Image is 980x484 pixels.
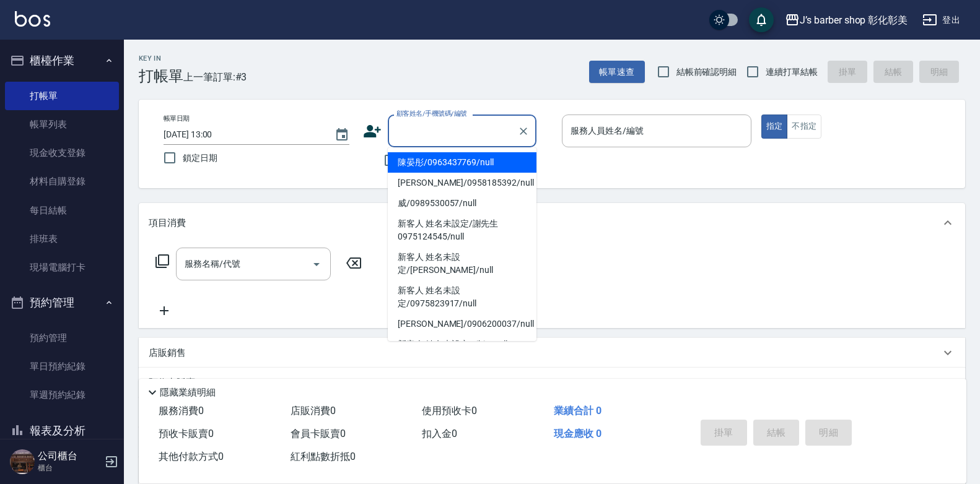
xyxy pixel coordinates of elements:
button: Choose date, selected date is 2025-08-24 [327,120,357,150]
button: J’s barber shop 彰化彰美 [780,7,912,33]
a: 現金收支登錄 [5,139,119,167]
li: 新客人 姓名未設定/謝先生0975124545/null [388,214,536,247]
a: 帳單列表 [5,110,119,139]
span: 現金應收 0 [554,428,602,439]
h5: 公司櫃台 [38,450,101,462]
button: 不指定 [787,115,821,139]
span: 預收卡販賣 0 [159,428,214,439]
span: 使用預收卡 0 [422,405,477,417]
a: 每日結帳 [5,196,119,225]
span: 扣入金 0 [422,428,457,439]
button: 預約管理 [5,287,119,319]
a: 預約管理 [5,324,119,352]
div: 項目消費 [139,203,965,243]
span: 會員卡販賣 0 [291,428,346,439]
button: save [749,7,774,32]
li: 新客人 姓名未設定/yibin/null [388,334,536,355]
p: 項目消費 [149,217,186,230]
a: 單週預約紀錄 [5,381,119,409]
li: 新客人 姓名未設定/[PERSON_NAME]/null [388,247,536,280]
span: 紅利點數折抵 0 [291,451,356,462]
h3: 打帳單 [139,67,183,85]
li: 陳晏彤/0963437769/null [388,152,536,173]
img: Logo [15,11,50,27]
button: 報表及分析 [5,415,119,447]
button: 指定 [761,115,788,139]
button: 帳單速查 [589,61,645,84]
span: 其他付款方式 0 [159,451,224,462]
button: Clear [515,123,532,140]
p: 隱藏業績明細 [160,386,216,399]
button: 櫃檯作業 [5,45,119,77]
div: J’s barber shop 彰化彰美 [800,12,908,28]
span: 上一筆訂單:#3 [183,69,247,85]
img: Person [10,449,35,474]
a: 排班表 [5,225,119,253]
label: 帳單日期 [164,114,190,123]
span: 服務消費 0 [159,405,204,417]
p: 櫃台 [38,462,101,473]
li: [PERSON_NAME]/0958185392/null [388,173,536,193]
a: 打帳單 [5,82,119,110]
label: 顧客姓名/手機號碼/編號 [396,109,467,118]
span: 業績合計 0 [554,405,602,417]
a: 材料自購登錄 [5,167,119,196]
p: 店販銷售 [149,347,186,360]
h2: Key In [139,54,183,63]
li: 新客人 姓名未設定/0975823917/null [388,280,536,314]
span: 店販消費 0 [291,405,336,417]
li: [PERSON_NAME]/0906200037/null [388,314,536,334]
a: 現場電腦打卡 [5,253,119,282]
div: 預收卡販賣 [139,368,965,397]
span: 連續打單結帳 [766,66,818,79]
a: 單日預約紀錄 [5,352,119,381]
li: 威/0989530057/null [388,193,536,214]
button: Open [307,254,326,274]
p: 預收卡販賣 [149,376,195,389]
span: 結帳前確認明細 [676,66,737,79]
div: 店販銷售 [139,338,965,368]
button: 登出 [917,9,965,32]
input: YYYY/MM/DD hh:mm [164,124,322,145]
span: 鎖定日期 [183,152,217,165]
